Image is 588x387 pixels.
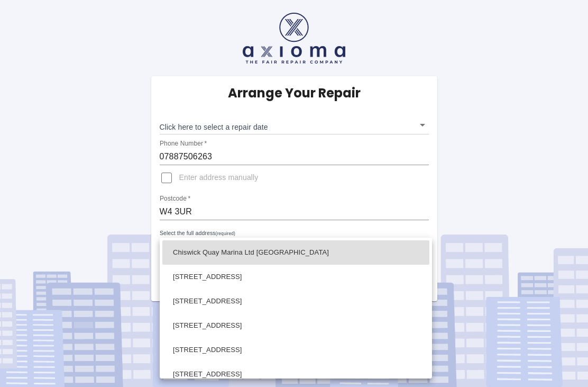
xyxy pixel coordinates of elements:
li: [STREET_ADDRESS] [162,265,429,289]
li: [STREET_ADDRESS] [162,313,429,338]
li: [STREET_ADDRESS] [162,362,429,386]
li: Chiswick Quay Marina Ltd [GEOGRAPHIC_DATA] [162,240,429,265]
li: [STREET_ADDRESS] [162,289,429,313]
li: [STREET_ADDRESS] [162,338,429,362]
